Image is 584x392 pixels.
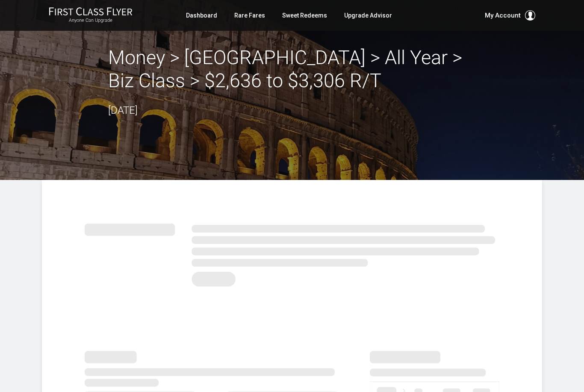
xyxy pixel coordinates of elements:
time: [DATE] [108,104,138,116]
a: Upgrade Advisor [344,8,392,23]
span: My Account [485,10,521,21]
a: Dashboard [186,8,217,23]
a: Rare Fares [234,8,265,23]
a: Sweet Redeems [282,8,327,23]
a: First Class FlyerAnyone Can Upgrade [49,7,133,24]
h2: Money > [GEOGRAPHIC_DATA] > All Year > Biz Class > $2,636 to $3,306 R/T [108,46,476,92]
small: Anyone Can Upgrade [49,18,133,24]
button: My Account [485,10,535,21]
img: summary.svg [85,214,499,292]
img: First Class Flyer [49,7,133,16]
